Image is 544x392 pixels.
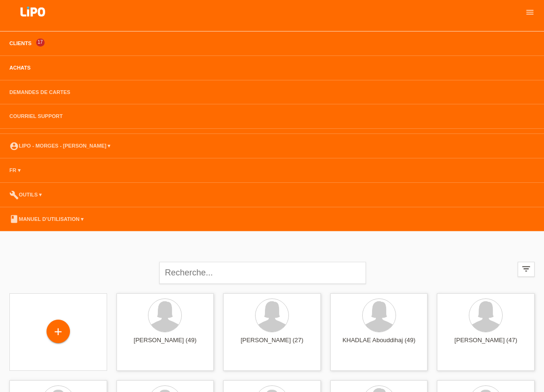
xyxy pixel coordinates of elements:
a: account_circleLIPO - Morges - [PERSON_NAME] ▾ [5,143,115,149]
a: Achats [5,65,35,71]
a: menu [521,9,539,15]
a: LIPO pay [9,19,56,26]
div: KHADLAE Abouddihaj (49) [338,337,420,352]
div: [PERSON_NAME] (47) [444,337,527,352]
a: Clients [5,40,36,46]
div: [PERSON_NAME] (49) [124,337,207,352]
input: Recherche... [159,262,366,284]
a: Demandes de cartes [5,89,75,95]
i: build [9,190,19,200]
div: Enregistrer le client [47,324,70,340]
span: 17 [36,39,45,47]
a: buildOutils ▾ [5,192,47,197]
i: book [9,214,19,224]
div: [PERSON_NAME] (27) [231,337,313,352]
a: Courriel Support [5,113,67,119]
i: account_circle [9,141,19,151]
i: filter_list [521,264,531,274]
i: menu [525,8,535,17]
a: bookManuel d’utilisation ▾ [5,216,88,222]
a: FR ▾ [5,167,25,173]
